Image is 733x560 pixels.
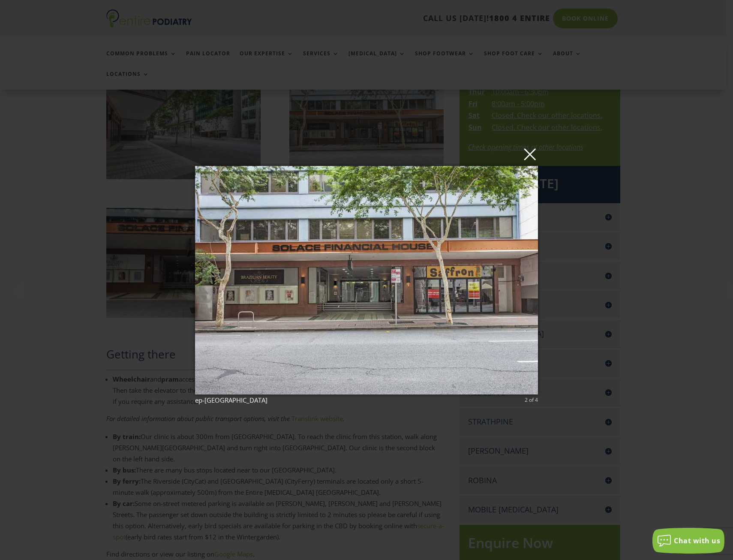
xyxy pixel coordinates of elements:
[674,536,720,545] span: Chat with us
[198,145,541,163] button: ×
[652,528,724,554] button: Chat with us
[712,266,733,287] button: Next (Right arrow key)
[525,396,538,404] div: 2 of 4
[195,149,538,412] img: Brisbane CBD Podiatrist Entire Podiatry
[195,396,538,404] div: ep-[GEOGRAPHIC_DATA]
